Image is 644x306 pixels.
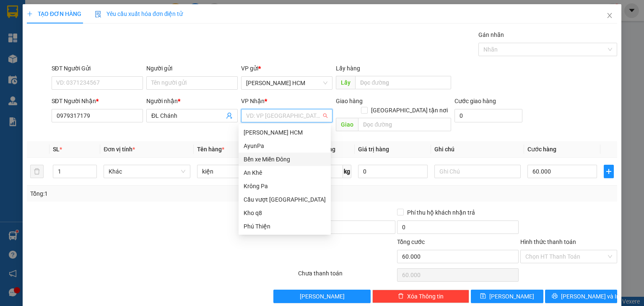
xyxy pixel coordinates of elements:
[27,11,33,17] span: plus
[246,77,327,89] span: Trần Phú HCM
[30,165,44,178] button: delete
[336,76,355,89] span: Lấy
[226,112,233,119] span: user-add
[480,293,486,300] span: save
[244,155,326,164] div: Bến xe Miền Đông
[520,239,576,245] label: Hình thức thanh toán
[244,168,326,177] div: An Khê
[561,292,620,301] span: [PERSON_NAME] và In
[273,290,370,303] button: [PERSON_NAME]
[336,98,363,104] span: Giao hàng
[604,165,614,178] button: plus
[239,206,331,220] div: Kho q8
[239,139,331,153] div: AyunPa
[239,126,331,139] div: Trần Phú HCM
[606,12,613,19] span: close
[358,165,428,178] input: 0
[241,123,332,133] div: Văn phòng không hợp lệ
[552,293,558,300] span: printer
[244,182,326,191] div: Krông Pa
[368,106,451,115] span: [GEOGRAPHIC_DATA] tận nơi
[336,65,360,72] span: Lấy hàng
[197,165,283,178] input: VD: Bàn, Ghế
[297,269,396,283] div: Chưa thanh toán
[358,146,389,153] span: Giá trị hàng
[239,179,331,193] div: Krông Pa
[244,128,326,137] div: [PERSON_NAME] HCM
[454,98,496,104] label: Cước giao hàng
[244,195,326,204] div: Cầu vượt [GEOGRAPHIC_DATA]
[407,292,444,301] span: Xóa Thông tin
[104,146,135,153] span: Đơn vị tính
[343,165,351,178] span: kg
[244,222,326,231] div: Phú Thiện
[239,220,331,233] div: Phú Thiện
[95,11,101,18] img: icon
[454,109,522,122] input: Cước giao hàng
[604,168,613,175] span: plus
[434,165,521,178] input: Ghi Chú
[336,118,358,131] span: Giao
[598,4,621,28] button: Close
[30,189,249,198] div: Tổng: 1
[239,166,331,179] div: An Khê
[109,165,185,178] span: Khác
[358,118,451,131] input: Dọc đường
[397,239,425,245] span: Tổng cước
[527,146,556,153] span: Cước hàng
[52,64,143,73] div: SĐT Người Gửi
[146,64,238,73] div: Người gửi
[95,10,183,17] span: Yêu cầu xuất hóa đơn điện tử
[404,208,478,217] span: Phí thu hộ khách nhận trả
[241,64,332,73] div: VP gửi
[545,290,618,303] button: printer[PERSON_NAME] và In
[239,153,331,166] div: Bến xe Miền Đông
[355,76,451,89] input: Dọc đường
[239,193,331,206] div: Cầu vượt Bình Phước
[398,293,404,300] span: delete
[489,292,534,301] span: [PERSON_NAME]
[244,208,326,218] div: Kho q8
[244,141,326,150] div: AyunPa
[478,31,504,38] label: Gán nhãn
[372,290,469,303] button: deleteXóa Thông tin
[300,292,345,301] span: [PERSON_NAME]
[146,96,238,106] div: Người nhận
[471,290,543,303] button: save[PERSON_NAME]
[53,146,60,153] span: SL
[197,146,224,153] span: Tên hàng
[27,10,81,17] span: TẠO ĐƠN HÀNG
[52,96,143,106] div: SĐT Người Nhận
[241,98,265,104] span: VP Nhận
[431,141,524,158] th: Ghi chú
